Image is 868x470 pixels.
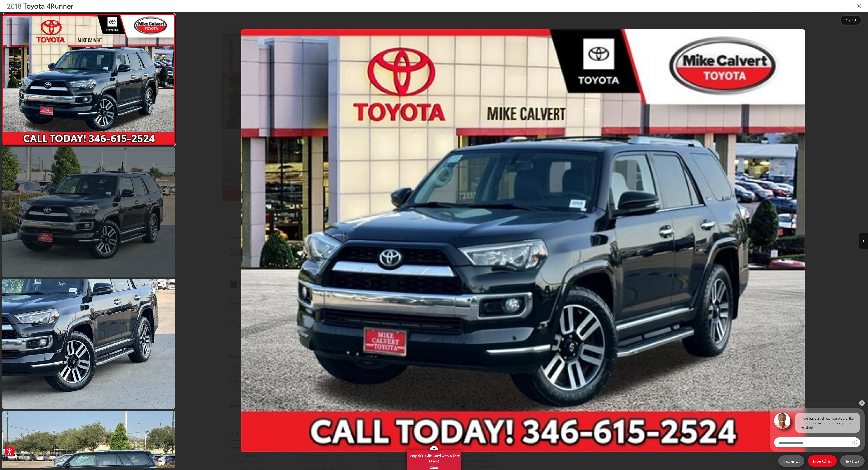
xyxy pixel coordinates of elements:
[795,413,860,433] div: If you have a vehicle you would like to trade-in, we could assist you via live chat!
[0,278,177,410] img: 2018 Toyota 4Runner Limited
[852,17,856,22] span: 40
[843,458,862,464] span: Text Us
[849,19,851,22] span: /
[856,3,861,9] i: Close gallery
[774,413,790,429] img: Agent profile photo
[859,233,868,249] button: Next image
[241,29,805,452] img: 2018 Toyota 4Runner Limited
[774,437,852,447] input: Enter your message
[7,1,21,10] span: 2018
[846,17,848,22] span: 1
[2,14,176,145] img: 2018 Toyota 4Runner Limited
[23,1,73,10] span: Toyota 4Runner
[840,455,865,467] a: Text Us
[808,455,837,467] a: Live Chat
[781,458,802,464] span: Español
[852,437,860,447] a: Submit
[178,29,868,452] div: 2018 Toyota 4Runner Limited 0
[407,451,461,465] span: Snag $50 Gift Card with a Test Drive!
[778,455,804,467] a: Español
[811,458,834,464] span: Live Chat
